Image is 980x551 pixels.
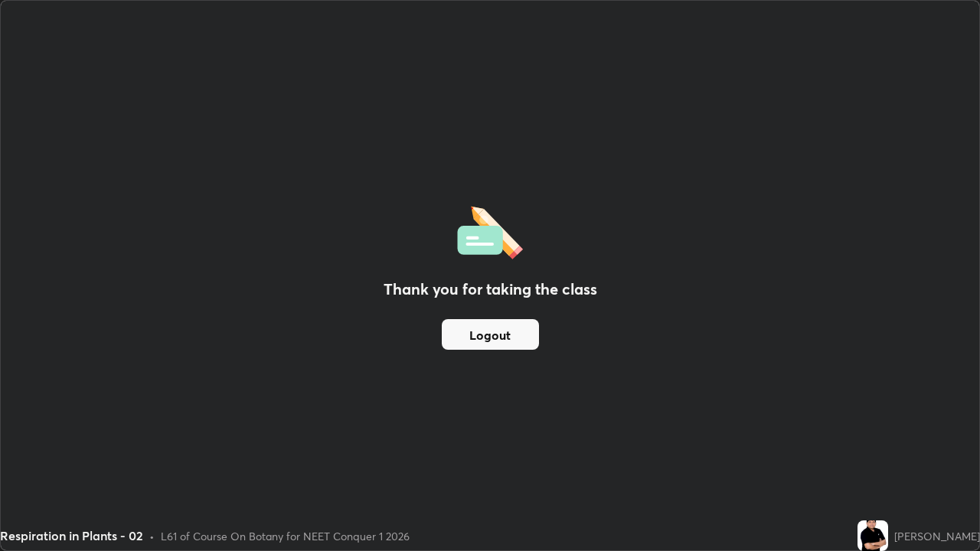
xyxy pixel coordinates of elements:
h2: Thank you for taking the class [384,278,597,301]
img: offlineFeedback.1438e8b3.svg [457,201,523,259]
div: • [149,528,155,544]
div: [PERSON_NAME] [894,528,980,544]
div: L61 of Course On Botany for NEET Conquer 1 2026 [161,528,410,544]
button: Logout [442,319,539,350]
img: af1ae8d23b7643b7b50251030ffea0de.jpg [857,520,888,551]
